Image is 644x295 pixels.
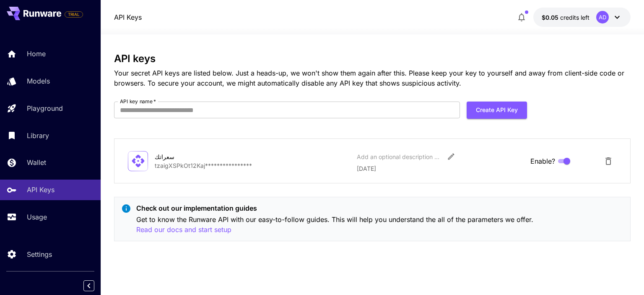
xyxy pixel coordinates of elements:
[136,214,623,235] p: Get to know the Runware API with our easy-to-follow guides. This will help you understand the all...
[357,164,523,173] p: [DATE]
[27,185,55,195] p: API Keys
[27,103,63,113] p: Playground
[444,149,459,164] button: Edit
[114,68,630,88] p: Your secret API keys are listed below. Just a heads-up, we won't show them again after this. Plea...
[600,153,617,170] button: Delete API Key
[357,152,441,161] div: Add an optional description or comment
[65,9,83,19] span: Add your payment card to enable full platform functionality.
[560,14,589,21] span: credits left
[467,102,527,119] button: Create API Key
[542,13,589,22] div: $0.05
[530,156,555,166] span: Enable?
[120,98,156,105] label: API key name
[27,157,46,167] p: Wallet
[114,12,142,22] a: API Keys
[136,203,623,213] p: Check out our implementation guides
[114,12,142,22] nav: breadcrumb
[542,14,560,21] span: $0.05
[90,278,101,293] div: Collapse sidebar
[27,76,50,86] p: Models
[27,249,52,259] p: Settings
[155,152,239,161] div: سعراتك
[27,49,46,59] p: Home
[533,8,631,27] button: $0.05AD
[136,225,231,235] button: Read our docs and start setup
[27,131,49,141] p: Library
[596,11,609,23] div: AD
[65,11,83,18] span: TRIAL
[83,280,94,291] button: Collapse sidebar
[27,212,47,222] p: Usage
[114,53,630,65] h3: API keys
